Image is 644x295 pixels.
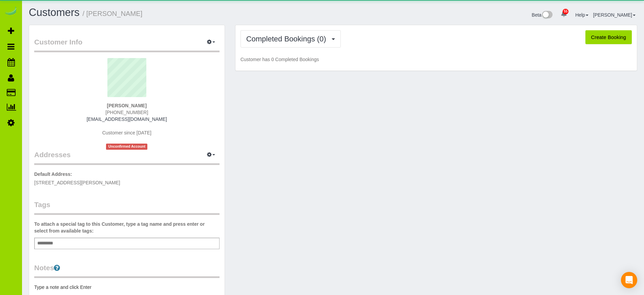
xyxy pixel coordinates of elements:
p: Customer has 0 Completed Bookings [241,56,632,63]
div: Open Intercom Messenger [621,272,637,288]
span: Customer since [DATE] [102,130,151,135]
legend: Tags [34,200,220,215]
span: Unconfirmed Account [106,144,147,149]
span: [STREET_ADDRESS][PERSON_NAME] [34,180,120,185]
span: 55 [563,9,568,14]
a: Customers [29,6,80,18]
span: [PHONE_NUMBER] [105,110,148,115]
a: 55 [557,7,570,22]
a: Beta [532,12,553,18]
a: Help [575,12,588,18]
button: Completed Bookings (0) [241,30,341,48]
strong: [PERSON_NAME] [107,103,147,108]
button: Create Booking [585,30,632,44]
img: New interface [541,11,553,20]
small: / [PERSON_NAME] [83,10,143,17]
span: Completed Bookings (0) [246,35,330,43]
legend: Customer Info [34,37,220,52]
a: [EMAIL_ADDRESS][DOMAIN_NAME] [87,116,167,122]
legend: Notes [34,263,220,278]
img: Automaid Logo [4,7,18,16]
a: [PERSON_NAME] [593,12,636,18]
label: Default Address: [34,171,72,178]
pre: Type a note and click Enter [34,284,220,291]
label: To attach a special tag to this Customer, type a tag name and press enter or select from availabl... [34,221,220,234]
